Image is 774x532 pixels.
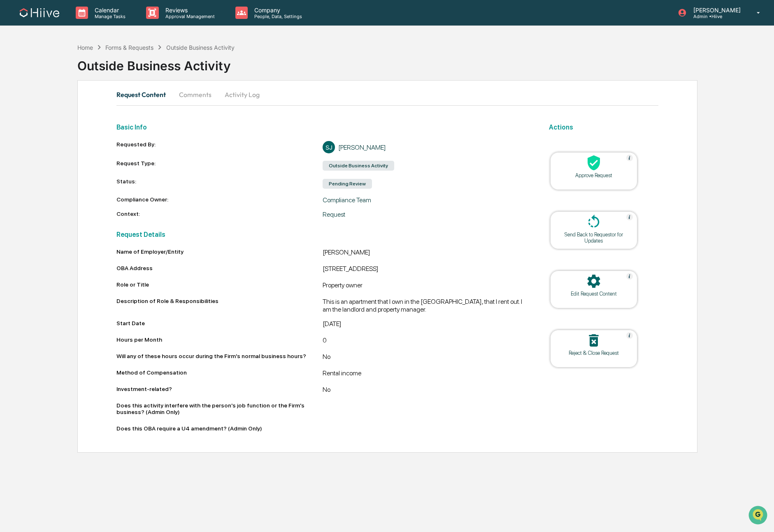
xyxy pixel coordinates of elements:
span: Data Lookup [16,119,52,127]
div: Method of Compensation [116,369,323,376]
div: Compliance Owner: [116,196,323,204]
div: Does this OBA require a U4 amendment? (Admin Only) [116,425,323,432]
div: Forms & Requests [105,44,153,51]
button: Request Content [116,85,172,104]
a: 🗄️Attestations [56,100,105,115]
div: Requested By: [116,141,323,153]
p: [PERSON_NAME] [687,7,745,14]
img: Help [626,273,633,280]
button: Start new chat [140,65,150,75]
div: [DATE] [323,320,529,330]
p: People, Data, Settings [248,14,306,19]
div: Will any of these hours occur during the Firm's normal business hours? [116,353,323,359]
div: Investment-related? [116,386,323,392]
iframe: Open customer support [748,505,770,527]
span: Pylon [82,139,100,146]
div: Outside Business Activity [77,52,774,73]
button: Activity Log [218,85,266,104]
div: OBA Address [116,265,323,271]
img: Help [626,332,633,339]
h2: Basic Info [116,123,529,131]
input: Clear [21,37,136,46]
div: This is an apartment that I own in the [GEOGRAPHIC_DATA], that I rent out. I am the landlord and ... [323,298,529,313]
div: Approve Request [557,172,631,178]
div: 🖐️ [8,104,15,111]
div: Outside Business Activity [323,161,394,171]
div: No [323,386,529,396]
span: Preclearance [16,104,53,112]
button: Comments [172,85,218,104]
div: Request [323,210,529,218]
div: Pending Review [323,179,372,189]
div: Start new chat [28,63,135,71]
a: Powered byPylon [58,139,100,146]
div: 🗄️ [60,104,66,111]
p: Calendar [88,7,130,14]
p: Reviews [159,7,219,14]
div: Edit Request Content [557,291,631,297]
div: Role or Title [116,281,323,288]
div: Compliance Team [323,196,529,204]
p: Approval Management [159,14,219,19]
div: Request Type: [116,160,323,171]
div: Description of Role & Responsibilities [116,298,323,310]
h2: Actions [549,123,658,131]
div: Outside Business Activity [166,44,235,51]
div: [STREET_ADDRESS] [323,265,529,275]
a: 🖐️Preclearance [5,100,56,115]
div: 🔎 [8,120,15,127]
div: secondary tabs example [116,85,658,104]
div: Send Back to Requestor for Updates [557,231,631,244]
p: Company [248,7,306,14]
p: How can we help? [8,17,150,30]
div: Name of Employer/Entity [116,248,323,255]
div: [PERSON_NAME] [323,248,529,258]
div: Rental income [323,369,529,379]
div: 0 [323,336,529,346]
p: Admin • Hiive [687,14,745,19]
div: Home [77,44,93,51]
div: [PERSON_NAME] [338,143,386,151]
div: Reject & Close Request [557,350,631,356]
h2: Request Details [116,231,529,238]
img: Help [626,214,633,220]
div: Context: [116,210,323,218]
div: Status: [116,178,323,190]
a: 🔎Data Lookup [5,116,55,131]
div: Hours per Month [116,336,323,343]
div: SJ [323,141,335,153]
div: Property owner [323,281,529,291]
div: We're available if you need us! [28,71,104,78]
p: Manage Tasks [88,14,130,19]
div: Does this activity interfere with the person's job function or the Firm's business? (Admin Only) [116,402,323,415]
div: Start Date [116,320,323,326]
div: No [323,353,529,363]
img: 1746055101610-c473b297-6a78-478c-a979-82029cc54cd1 [8,63,23,78]
img: Help [626,155,633,161]
img: logo [20,8,59,17]
span: Attestations [68,104,102,112]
